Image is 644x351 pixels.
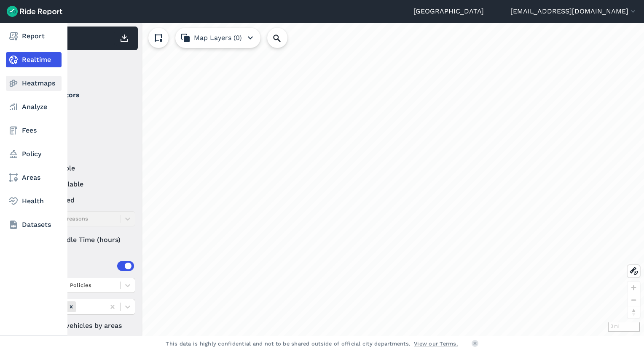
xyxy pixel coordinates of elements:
a: Heatmaps [6,76,62,91]
a: Realtime [6,52,62,67]
a: View our Terms. [414,340,458,348]
summary: Operators [34,83,134,107]
div: Areas [46,261,134,271]
div: Idle Time (hours) [34,232,135,247]
button: [EMAIL_ADDRESS][DOMAIN_NAME] [510,6,637,16]
button: Map Layers (0) [175,28,260,48]
div: loading [27,23,644,336]
a: Policy [6,146,62,162]
summary: Status [34,140,134,163]
img: Ride Report [7,6,62,17]
summary: Areas [34,254,134,278]
a: Areas [6,170,62,185]
label: Filter vehicles by areas [34,321,135,331]
a: Report [6,29,62,44]
div: Filter [31,54,138,80]
label: Lime [34,123,135,133]
label: available [34,163,135,173]
a: Health [6,194,62,209]
div: Remove Areas (23) [67,301,76,312]
a: Datasets [6,217,62,232]
label: Bird [34,107,135,117]
input: Search Location or Vehicles [267,28,301,48]
label: unavailable [34,179,135,189]
a: Analyze [6,99,62,114]
a: [GEOGRAPHIC_DATA] [413,6,484,16]
a: Fees [6,123,62,138]
label: reserved [34,195,135,205]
